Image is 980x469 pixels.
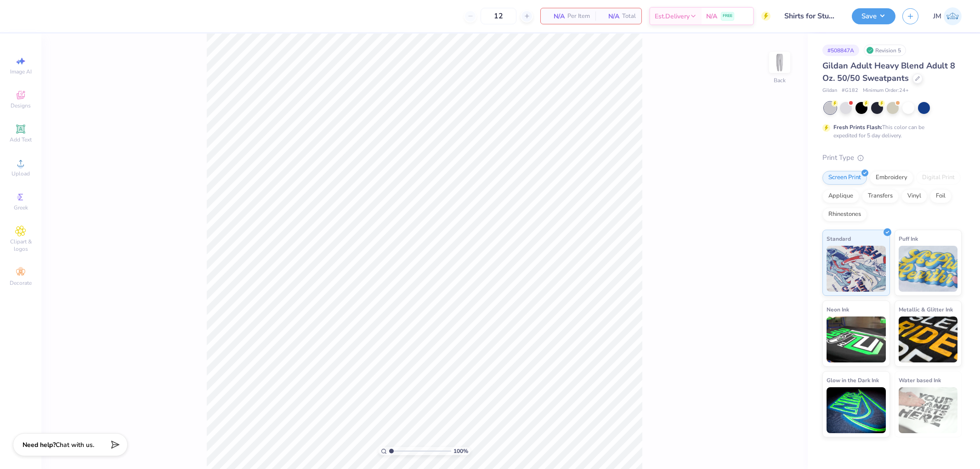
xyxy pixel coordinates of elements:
[11,170,30,177] span: Upload
[481,8,516,24] input: – –
[546,11,565,21] span: N/A
[601,11,619,21] span: N/A
[899,375,941,385] span: Water based Ink
[56,441,94,449] span: Chat with us.
[833,124,882,131] strong: Fresh Prints Flash:
[777,7,845,25] input: Untitled Design
[944,7,962,25] img: Joshua Macky Gaerlan
[864,45,906,56] div: Revision 5
[899,305,953,314] span: Metallic & Glitter Ink
[899,246,958,292] img: Puff Ink
[706,11,717,21] span: N/A
[5,238,37,253] span: Clipart & logos
[23,441,56,449] strong: Need help?
[822,153,962,163] div: Print Type
[655,11,690,21] span: Est. Delivery
[822,45,859,56] div: # 508847A
[822,87,837,95] span: Gildan
[899,234,918,243] span: Puff Ink
[822,189,859,203] div: Applique
[916,171,961,185] div: Digital Print
[827,234,851,243] span: Standard
[933,11,941,22] span: JM
[827,375,879,385] span: Glow in the Dark Ink
[899,316,958,362] img: Metallic & Glitter Ink
[827,316,886,362] img: Neon Ink
[10,68,32,75] span: Image AI
[852,8,895,24] button: Save
[10,136,32,143] span: Add Text
[723,13,732,19] span: FREE
[822,60,955,84] span: Gildan Adult Heavy Blend Adult 8 Oz. 50/50 Sweatpants
[930,189,952,203] div: Foil
[622,11,636,21] span: Total
[827,305,849,314] span: Neon Ink
[822,171,867,185] div: Screen Print
[870,171,913,185] div: Embroidery
[827,246,886,292] img: Standard
[10,279,32,287] span: Decorate
[567,11,590,21] span: Per Item
[774,76,786,85] div: Back
[453,447,468,455] span: 100 %
[11,102,31,109] span: Designs
[842,87,858,95] span: # G182
[770,53,789,72] img: Back
[14,204,28,211] span: Greek
[901,189,927,203] div: Vinyl
[822,208,867,221] div: Rhinestones
[899,387,958,433] img: Water based Ink
[827,387,886,433] img: Glow in the Dark Ink
[933,7,962,25] a: JM
[862,189,899,203] div: Transfers
[833,123,946,140] div: This color can be expedited for 5 day delivery.
[863,87,909,95] span: Minimum Order: 24 +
